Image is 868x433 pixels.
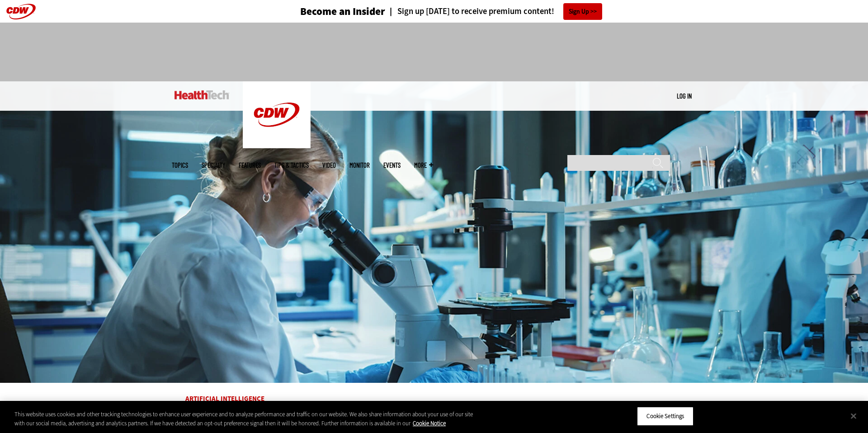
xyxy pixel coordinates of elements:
a: MonITor [349,162,370,169]
a: CDW [243,141,311,151]
button: Cookie Settings [637,407,693,426]
span: Topics [172,162,188,169]
a: Artificial Intelligence [185,394,264,403]
h3: Become an Insider [300,6,385,17]
a: Video [322,162,336,169]
a: Sign Up [563,3,602,20]
a: Sign up [DATE] to receive premium content! [385,7,554,16]
a: More information about your privacy [413,419,446,427]
a: Events [383,162,401,169]
a: Features [239,162,261,169]
div: This website uses cookies and other tracking technologies to enhance user experience and to analy... [14,410,477,428]
a: Tips & Tactics [274,162,309,169]
a: Log in [677,92,692,100]
span: Specialty [202,162,225,169]
div: User menu [677,91,692,101]
iframe: advertisement [269,32,599,72]
img: Home [175,90,229,99]
button: Close [844,406,863,426]
img: Home [243,81,311,148]
span: More [414,162,433,169]
a: Become an Insider [266,6,385,17]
